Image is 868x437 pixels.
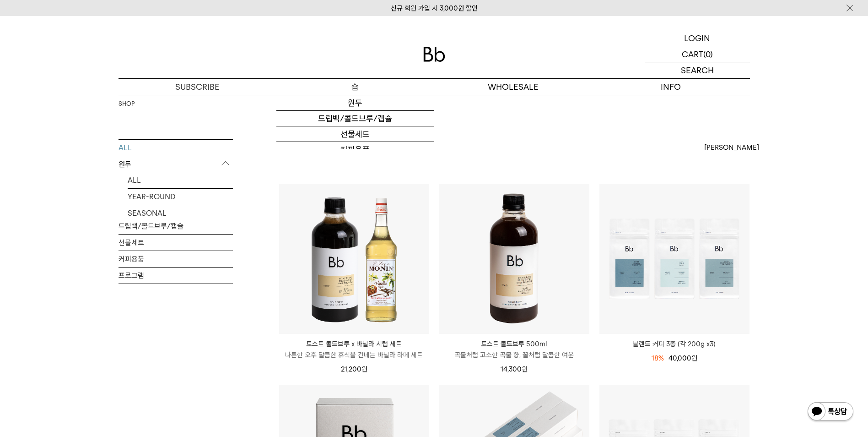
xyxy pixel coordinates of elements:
a: 커피용품 [276,142,434,158]
a: SUBSCRIBE [119,79,276,95]
span: 21,200 [341,365,367,373]
a: ALL [119,140,233,156]
img: 로고 [423,47,445,62]
a: LOGIN [645,30,750,46]
img: 토스트 콜드브루 500ml [439,184,589,334]
span: [PERSON_NAME] [704,142,759,153]
span: 원 [691,354,697,362]
div: 18% [652,353,664,364]
p: 곡물처럼 고소한 곡물 향, 꿀처럼 달콤한 여운 [439,350,589,361]
a: 드립백/콜드브루/캡슐 [276,111,434,126]
p: WHOLESALE [434,79,592,95]
p: LOGIN [684,30,710,46]
p: CART [682,46,703,62]
p: SEARCH [681,62,714,78]
a: 신규 회원 가입 시 3,000원 할인 [391,4,478,12]
p: 원두 [119,156,233,173]
img: 토스트 콜드브루 x 바닐라 시럽 세트 [279,184,429,334]
a: 숍 [276,79,434,95]
a: 선물세트 [119,235,233,251]
a: SEASONAL [128,205,233,221]
a: 블렌드 커피 3종 (각 200g x3) [599,339,749,350]
img: 블렌드 커피 3종 (각 200g x3) [599,184,749,334]
span: 14,300 [501,365,528,373]
a: 드립백/콜드브루/캡슐 [119,218,233,234]
a: 선물세트 [276,126,434,142]
img: 카카오톡 채널 1:1 채팅 버튼 [807,401,854,423]
a: SHOP [119,99,135,109]
span: 원 [522,365,528,373]
a: ALL [128,172,233,188]
a: 커피용품 [119,251,233,267]
p: 토스트 콜드브루 500ml [439,339,589,350]
p: 토스트 콜드브루 x 바닐라 시럽 세트 [279,339,429,350]
span: 40,000 [669,354,697,362]
p: 나른한 오후 달콤한 휴식을 건네는 바닐라 라떼 세트 [279,350,429,361]
p: (0) [703,46,713,62]
a: YEAR-ROUND [128,189,233,205]
a: CART (0) [645,46,750,62]
a: 토스트 콜드브루 500ml 곡물처럼 고소한 곡물 향, 꿀처럼 달콤한 여운 [439,339,589,361]
a: 원두 [276,95,434,111]
a: 프로그램 [119,268,233,284]
p: INFO [592,79,750,95]
span: 원 [361,365,367,373]
a: 토스트 콜드브루 x 바닐라 시럽 세트 나른한 오후 달콤한 휴식을 건네는 바닐라 라떼 세트 [279,339,429,361]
